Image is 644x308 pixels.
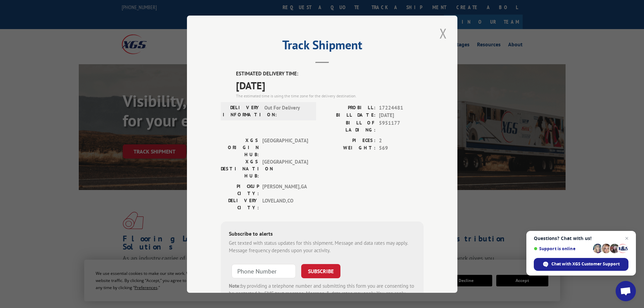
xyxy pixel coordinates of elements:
label: ESTIMATED DELIVERY TIME: [236,70,424,78]
label: XGS DESTINATION HUB: [221,158,259,179]
label: BILL OF LADING: [322,119,376,133]
label: DELIVERY CITY: [221,197,259,211]
span: [DATE] [236,77,424,93]
span: 17224481 [379,104,424,112]
div: by providing a telephone number and submitting this form you are consenting to be contacted by SM... [229,282,415,305]
label: DELIVERY INFORMATION: [223,104,261,118]
span: Out For Delivery [264,104,310,118]
div: The estimated time is using the time zone for the delivery destination. [236,93,424,99]
label: PICKUP CITY: [221,183,259,197]
button: Close modal [437,24,449,43]
span: 569 [379,144,424,152]
label: XGS ORIGIN HUB: [221,137,259,158]
div: Get texted with status updates for this shipment. Message and data rates may apply. Message frequ... [229,239,415,254]
label: WEIGHT: [322,144,376,152]
a: Open chat [616,281,636,301]
span: Questions? Chat with us! [534,236,628,241]
span: 5951177 [379,119,424,133]
div: Subscribe to alerts [229,229,415,239]
label: PIECES: [322,137,376,144]
h2: Track Shipment [221,40,424,53]
span: [GEOGRAPHIC_DATA] [262,137,308,158]
span: [PERSON_NAME] , GA [262,183,308,197]
span: [GEOGRAPHIC_DATA] [262,158,308,179]
input: Phone Number [232,264,296,278]
label: BILL DATE: [322,112,376,119]
span: Chat with XGS Customer Support [551,261,620,267]
span: Chat with XGS Customer Support [534,258,628,271]
span: [DATE] [379,112,424,119]
span: LOVELAND , CO [262,197,308,211]
strong: Note: [229,282,241,289]
span: Support is online [534,246,591,251]
span: 2 [379,137,424,144]
button: SUBSCRIBE [301,264,340,278]
label: PROBILL: [322,104,376,112]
